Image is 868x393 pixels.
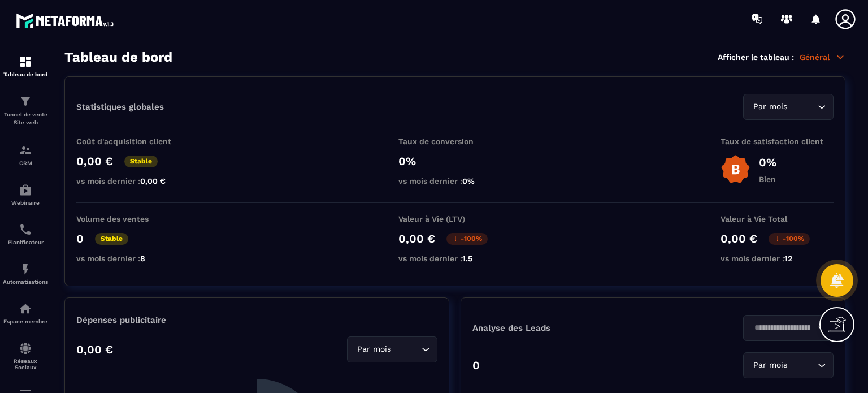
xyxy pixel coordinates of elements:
[19,55,32,68] img: formation
[19,94,32,108] img: formation
[124,156,158,167] p: Stable
[140,254,145,263] span: 8
[3,333,48,379] a: social-networksocial-networkRéseaux Sociaux
[347,336,437,362] div: Search for option
[750,359,789,372] span: Par mois
[354,343,393,356] span: Par mois
[76,102,164,112] p: Statistiques globales
[784,254,792,263] span: 12
[721,137,834,146] p: Taux de satisfaction client
[76,343,113,356] p: 0,00 €
[76,176,189,185] p: vs mois dernier :
[76,315,437,325] p: Dépenses publicitaire
[3,71,48,77] p: Tableau de bord
[19,223,32,236] img: scheduler
[759,175,776,184] p: Bien
[789,101,815,113] input: Search for option
[721,214,834,223] p: Valeur à Vie Total
[462,254,472,263] span: 1.5
[743,315,834,341] div: Search for option
[95,233,128,245] p: Stable
[76,214,189,223] p: Volume des ventes
[140,176,166,185] span: 0,00 €
[472,359,480,372] p: 0
[76,137,189,146] p: Coût d'acquisition client
[398,176,511,185] p: vs mois dernier :
[16,10,118,31] img: logo
[750,101,789,113] span: Par mois
[398,154,511,168] p: 0%
[721,232,757,245] p: 0,00 €
[76,254,189,263] p: vs mois dernier :
[398,214,511,223] p: Valeur à Vie (LTV)
[800,52,845,62] p: Général
[721,254,834,263] p: vs mois dernier :
[3,135,48,175] a: formationformationCRM
[3,318,48,325] p: Espace membre
[3,279,48,285] p: Automatisations
[393,343,419,356] input: Search for option
[3,200,48,206] p: Webinaire
[718,53,794,62] p: Afficher le tableau :
[3,111,48,127] p: Tunnel de vente Site web
[750,322,815,334] input: Search for option
[3,175,48,214] a: automationsautomationsWebinaire
[759,156,776,169] p: 0%
[3,86,48,135] a: formationformationTunnel de vente Site web
[3,358,48,370] p: Réseaux Sociaux
[19,302,32,316] img: automations
[3,293,48,333] a: automationsautomationsEspace membre
[19,262,32,276] img: automations
[19,183,32,197] img: automations
[19,342,32,355] img: social-network
[64,49,172,65] h3: Tableau de bord
[789,359,815,372] input: Search for option
[398,137,511,146] p: Taux de conversion
[76,232,84,245] p: 0
[398,254,511,263] p: vs mois dernier :
[3,160,48,166] p: CRM
[721,154,750,184] img: b-badge-o.b3b20ee6.svg
[76,154,113,168] p: 0,00 €
[743,94,834,120] div: Search for option
[3,46,48,86] a: formationformationTableau de bord
[769,233,810,245] p: -100%
[3,214,48,254] a: schedulerschedulerPlanificateur
[3,254,48,293] a: automationsautomationsAutomatisations
[398,232,435,245] p: 0,00 €
[3,239,48,245] p: Planificateur
[472,323,653,333] p: Analyse des Leads
[462,176,475,185] span: 0%
[743,352,834,378] div: Search for option
[446,233,488,245] p: -100%
[19,144,32,157] img: formation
